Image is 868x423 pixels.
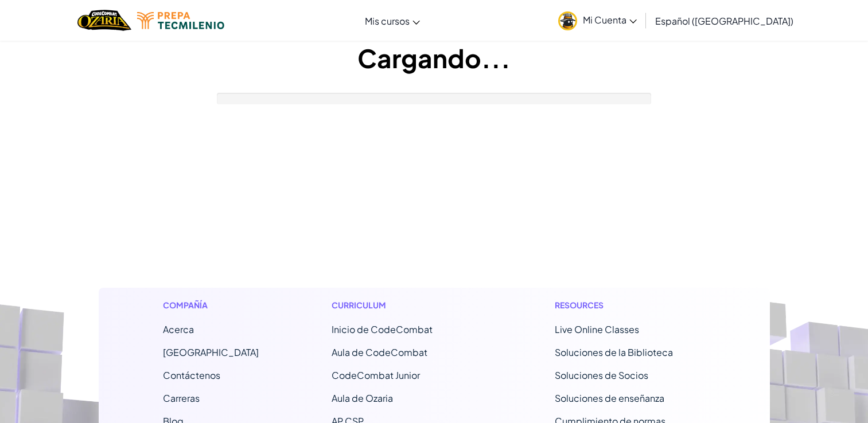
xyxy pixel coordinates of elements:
[77,9,131,32] img: Home
[555,392,664,404] a: Soluciones de enseñanza
[332,346,427,358] a: Aula de CodeCombat
[163,392,200,404] a: Carreras
[77,9,131,32] a: Ozaria by CodeCombat logo
[332,392,393,404] a: Aula de Ozaria
[555,323,639,335] a: Live Online Classes
[365,15,410,27] span: Mis cursos
[163,299,259,311] h1: Compañía
[332,323,433,335] span: Inicio de CodeCombat
[163,346,259,358] a: [GEOGRAPHIC_DATA]
[332,369,420,381] a: CodeCombat Junior
[555,369,648,381] a: Soluciones de Socios
[655,15,793,27] span: Español ([GEOGRAPHIC_DATA])
[555,299,706,311] h1: Resources
[137,12,224,29] img: Tecmilenio logo
[583,14,637,26] span: Mi Cuenta
[359,5,426,36] a: Mis cursos
[163,369,220,381] span: Contáctenos
[555,346,673,358] a: Soluciones de la Biblioteca
[332,299,482,311] h1: Curriculum
[649,5,799,36] a: Español ([GEOGRAPHIC_DATA])
[552,2,643,38] a: Mi Cuenta
[163,323,194,335] a: Acerca
[558,11,577,30] img: avatar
